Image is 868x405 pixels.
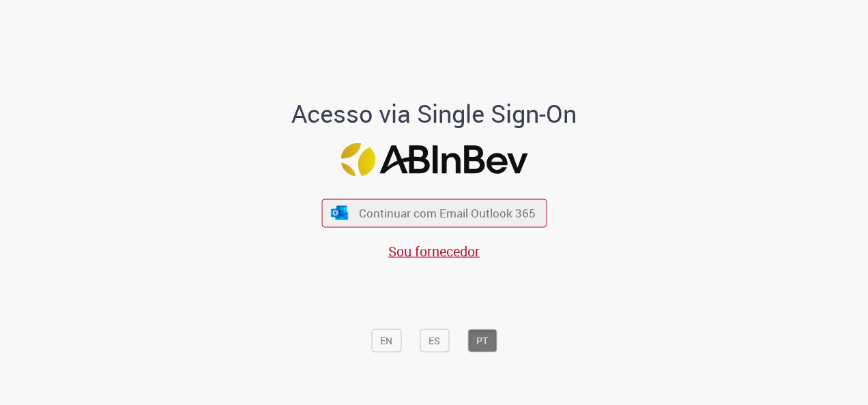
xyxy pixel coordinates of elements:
[245,100,624,127] h1: Acesso via Single Sign-On
[321,199,547,227] button: ícone Azure/Microsoft 360 Continuar com Email Outlook 365
[341,143,527,177] img: Logo ABInBev
[371,329,401,352] button: EN
[359,205,536,221] span: Continuar com Email Outlook 365
[467,329,497,352] button: PT
[330,205,349,220] img: ícone Azure/Microsoft 360
[388,241,480,260] a: Sou fornecedor
[420,329,449,352] button: ES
